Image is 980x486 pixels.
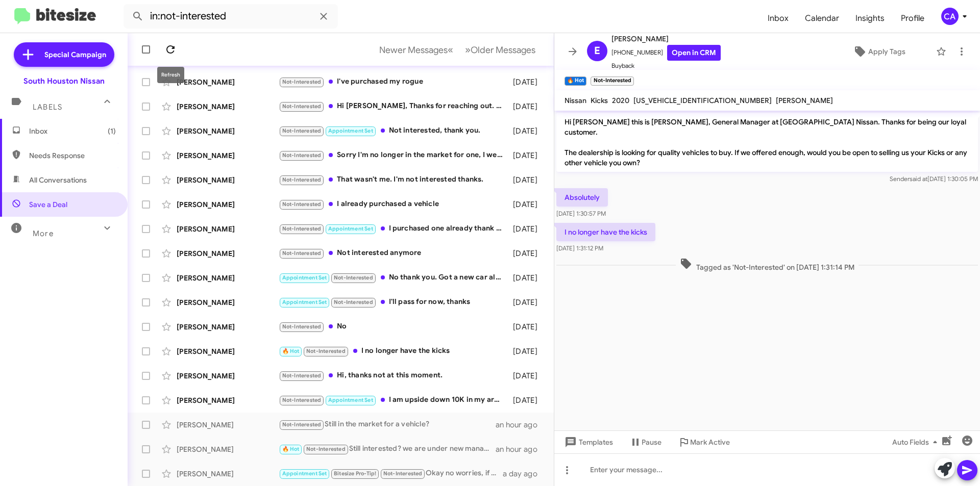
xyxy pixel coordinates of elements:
span: Not-Interested [282,152,322,159]
span: (1) [108,126,116,136]
div: Not interested anymore [279,247,508,259]
div: CA [941,8,959,25]
span: said at [910,175,927,183]
span: [PHONE_NUMBER] [611,45,721,61]
div: Hi [PERSON_NAME], Thanks for reaching out. I am not looking for a car anymore. God bless you! [279,100,508,112]
div: [DATE] [508,126,546,136]
input: Search [124,4,338,29]
div: [DATE] [508,101,546,112]
span: Appointment Set [328,397,373,403]
div: I no longer have the kicks [279,345,508,357]
span: Buyback [611,61,721,71]
span: [DATE] 1:31:12 PM [556,244,603,252]
span: [PERSON_NAME] [776,96,833,105]
div: an hour ago [496,444,546,454]
span: Kicks [591,96,608,105]
div: [DATE] [508,150,546,161]
span: Not-Interested [282,250,322,257]
div: [DATE] [508,77,546,87]
div: Refresh [157,67,184,83]
div: [PERSON_NAME] [177,371,279,381]
span: Newer Messages [379,44,448,56]
div: [PERSON_NAME] [177,199,279,210]
span: Not-Interested [282,201,322,208]
span: Save a Deal [29,199,67,210]
div: [PERSON_NAME] [177,77,279,87]
div: [DATE] [508,273,546,283]
button: Templates [554,433,621,451]
div: [PERSON_NAME] [177,150,279,161]
div: Okay no worries, if there are any changes on your end and on our end as well - please do reach ba... [279,468,503,479]
div: Still interested? we are under new management since your last arrival and we are offering up to 3... [279,443,496,455]
div: an hour ago [496,420,546,430]
div: [PERSON_NAME] [177,395,279,405]
div: [DATE] [508,224,546,234]
a: Inbox [759,4,797,33]
span: 🔥 Hot [282,348,300,354]
div: South Houston Nissan [23,76,105,86]
div: I already purchased a vehicle [279,198,508,210]
span: Not-Interested [282,79,322,85]
div: [DATE] [508,297,546,308]
div: [DATE] [508,395,546,405]
p: Hi [PERSON_NAME] this is [PERSON_NAME], General Manager at [GEOGRAPHIC_DATA] Nissan. Thanks for b... [556,113,978,172]
div: [PERSON_NAME] [177,469,279,479]
a: Open in CRM [667,45,721,61]
span: Not-Interested [282,421,322,428]
div: [PERSON_NAME] [177,322,279,332]
div: No [279,321,508,332]
span: Not-Interested [282,127,322,134]
span: Inbox [29,126,116,136]
nav: Page navigation example [374,39,542,60]
div: [PERSON_NAME] [177,126,279,136]
a: Insights [847,4,893,33]
div: [PERSON_NAME] [177,248,279,259]
a: Calendar [797,4,847,33]
div: [PERSON_NAME] [177,444,279,454]
span: [US_VEHICLE_IDENTIFICATION_NUMBER] [633,96,772,105]
div: [PERSON_NAME] [177,273,279,283]
button: Previous [373,39,459,60]
span: Not-Interested [334,299,373,305]
div: That wasn't me. I'm not interested thanks. [279,174,508,186]
span: 🔥 Hot [282,446,300,452]
div: No thank you. Got a new car already [279,272,508,284]
span: Older Messages [471,44,535,56]
span: More [33,229,54,238]
div: [PERSON_NAME] [177,175,279,185]
span: Pause [642,433,661,451]
span: Auto Fields [892,433,941,451]
span: Mark Active [690,433,730,451]
span: [DATE] 1:30:57 PM [556,210,606,217]
span: Appointment Set [282,470,327,477]
span: Not-Interested [282,397,322,403]
span: Labels [33,103,62,112]
span: All Conversations [29,175,87,185]
span: Templates [562,433,613,451]
div: [PERSON_NAME] [177,420,279,430]
span: Apply Tags [868,42,905,61]
span: » [465,43,471,56]
span: E [594,43,600,59]
span: Sender [DATE] 1:30:05 PM [890,175,978,183]
span: 2020 [612,96,629,105]
div: I purchased one already thank you [279,223,508,235]
button: Pause [621,433,670,451]
div: [DATE] [508,199,546,210]
div: [DATE] [508,346,546,356]
button: CA [933,8,969,25]
div: [PERSON_NAME] [177,101,279,112]
span: Not-Interested [383,470,423,477]
div: I'll pass for now, thanks [279,296,508,308]
span: Not-Interested [334,274,373,281]
div: [DATE] [508,175,546,185]
span: Appointment Set [328,225,373,232]
a: Special Campaign [14,42,114,67]
span: Not-Interested [282,176,322,183]
div: [DATE] [508,371,546,381]
small: Not-Interested [591,76,633,86]
span: Profile [893,4,933,33]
